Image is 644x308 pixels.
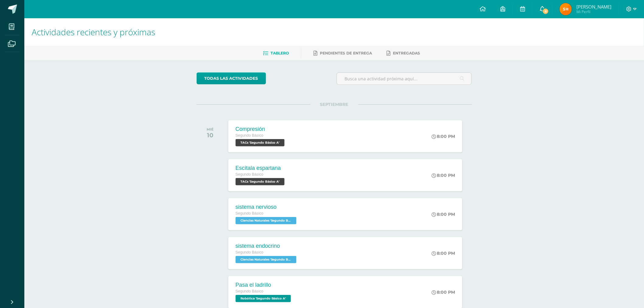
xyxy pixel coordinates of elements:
span: SEPTIEMBRE [310,102,358,107]
span: Segundo Básico [236,133,264,138]
span: Actividades recientes y próximas [32,26,155,38]
div: Compresión [236,126,286,132]
span: Ciencias Naturales 'Segundo Básico A' [236,217,296,224]
div: 10 [207,131,214,139]
div: Escítala espartana [236,165,286,171]
span: Segundo Básico [236,250,264,254]
div: Pasa el ladrillo [236,282,292,288]
span: Mi Perfil [576,9,611,14]
a: Entregadas [387,48,420,58]
div: 8:00 PM [432,289,455,295]
div: 8:00 PM [432,173,455,178]
input: Busca una actividad próxima aquí... [337,73,472,85]
span: Tablero [271,51,289,55]
span: Segundo Básico [236,289,264,293]
span: Segundo Básico [236,172,264,177]
div: 8:00 PM [432,134,455,139]
a: Pendientes de entrega [313,48,372,58]
div: 8:00 PM [432,250,455,256]
span: [PERSON_NAME] [576,4,611,10]
span: 6 [542,8,549,15]
span: Segundo Básico [236,211,264,215]
a: todas las Actividades [197,72,266,84]
span: TACs 'Segundo Básico A' [236,178,285,185]
a: Tablero [263,48,289,58]
img: 869aa223b515ac158a5cbb52e2c181c2.png [560,3,572,15]
div: MIÉ [207,127,214,131]
div: sistema nervioso [236,204,298,210]
div: 8:00 PM [432,212,455,217]
span: Entregadas [393,51,420,55]
span: Ciencias Naturales 'Segundo Básico A' [236,256,296,263]
span: Pendientes de entrega [320,51,372,55]
span: TACs 'Segundo Básico A' [236,139,285,146]
div: sistema endocrino [236,243,298,249]
span: Robótica 'Segundo Básico A' [236,295,291,302]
